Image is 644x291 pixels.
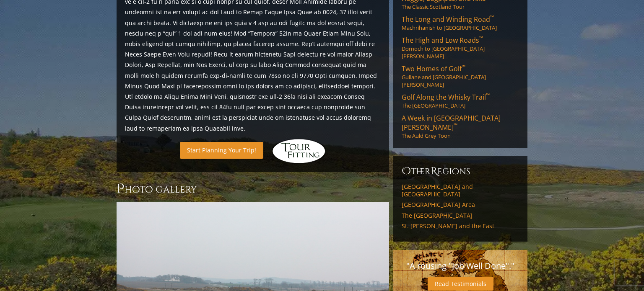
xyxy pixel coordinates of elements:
a: Two Homes of Golf™Gullane and [GEOGRAPHIC_DATA][PERSON_NAME] [402,64,519,88]
sup: ™ [454,122,457,129]
p: "A rousing "Job Well Done"." [402,258,519,273]
span: Two Homes of Golf [402,64,465,73]
a: The [GEOGRAPHIC_DATA] [402,212,519,219]
span: The High and Low Roads [402,36,483,45]
a: [GEOGRAPHIC_DATA] and [GEOGRAPHIC_DATA] [402,183,519,198]
h3: Photo Gallery [117,180,389,197]
sup: ™ [486,92,490,99]
sup: ™ [462,63,465,70]
sup: ™ [479,35,483,42]
span: The Long and Winding Road [402,15,494,24]
a: The High and Low Roads™Dornoch to [GEOGRAPHIC_DATA][PERSON_NAME] [402,36,519,60]
a: The Long and Winding Road™Machrihanish to [GEOGRAPHIC_DATA] [402,15,519,31]
a: Read Testimonials [428,277,493,291]
a: St. [PERSON_NAME] and the East [402,222,519,230]
a: A Week in [GEOGRAPHIC_DATA][PERSON_NAME]™The Auld Grey Toon [402,113,519,139]
span: Golf Along the Whisky Trail [402,93,490,102]
img: Hidden Links [272,139,326,164]
sup: ™ [490,14,494,21]
h6: ther egions [402,165,519,178]
span: R [431,165,437,178]
span: A Week in [GEOGRAPHIC_DATA][PERSON_NAME] [402,113,501,132]
a: [GEOGRAPHIC_DATA] Area [402,201,519,209]
a: Golf Along the Whisky Trail™The [GEOGRAPHIC_DATA] [402,93,519,109]
a: Start Planning Your Trip! [180,142,263,158]
span: O [402,165,411,178]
